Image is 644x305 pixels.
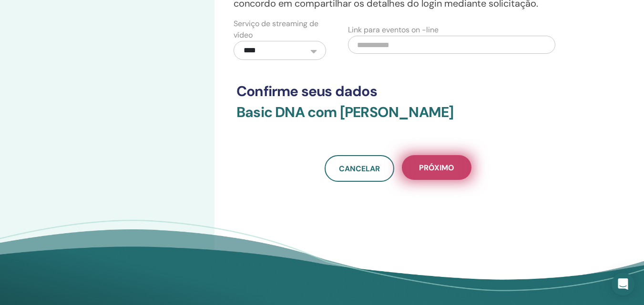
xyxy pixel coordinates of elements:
[419,163,454,173] span: Próximo
[348,24,439,36] label: Link para eventos on -line
[325,155,394,182] a: Cancelar
[339,164,380,174] span: Cancelar
[612,273,634,295] div: Open Intercom Messenger
[236,83,560,100] h3: Confirme seus dados
[402,155,471,180] button: Próximo
[234,18,326,41] label: Serviço de streaming de vídeo
[236,104,560,132] h3: Basic DNA com [PERSON_NAME]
